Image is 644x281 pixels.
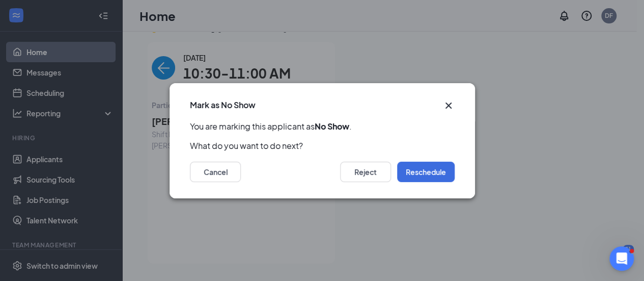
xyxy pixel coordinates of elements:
p: You are marking this applicant as . [190,121,455,132]
h3: Mark as No Show [190,99,256,111]
svg: Cross [442,99,455,112]
iframe: Intercom live chat [609,246,634,271]
button: Close [442,99,455,112]
button: Reschedule [397,162,455,182]
button: Cancel [190,162,241,182]
button: Reject [340,162,391,182]
b: No Show [315,121,349,132]
p: What do you want to do next? [190,140,455,151]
